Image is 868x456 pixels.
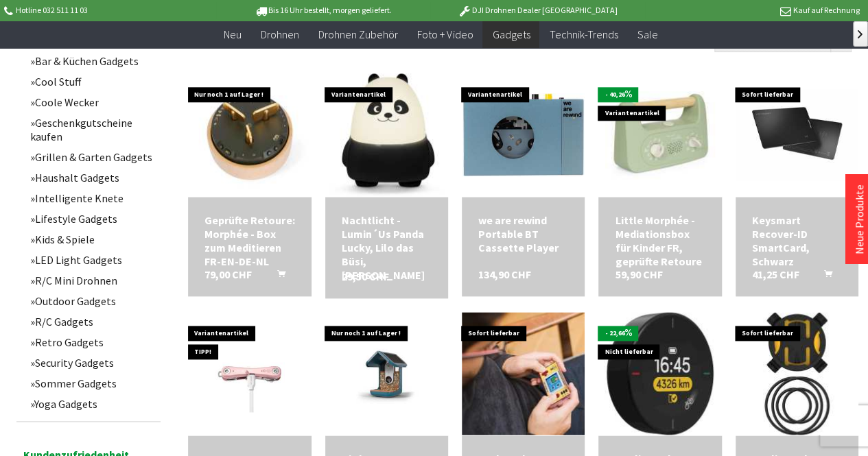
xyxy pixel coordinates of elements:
span: 59,90 CHF [615,267,662,281]
span: Drohnen Zubehör [318,27,398,41]
a: R/C Mini Drohnen [23,270,161,291]
p: Hotline 032 511 11 03 [1,2,215,19]
img: Bird Buddy Vogelhaus - Futterspender mit Kamera zur Vogel Erkennung [325,335,448,412]
a: we are rewind Portable BT Cassette Player 134,90 CHF [478,213,568,254]
div: Geprüfte Retoure: Morphée - Box zum Meditieren FR-EN-DE-NL [204,213,294,268]
div: Little Morphée - Mediationsbox für Kinder FR, geprüfte Retoure [615,213,705,268]
a: Gadgets [482,21,539,49]
a: LED Light Gadgets [23,250,161,270]
a: Retro Gadgets [23,332,161,352]
span: 41,25 CHF [752,267,799,281]
a: Grillen & Garten Gadgets [23,147,161,167]
button: In den Warenkorb [261,267,294,285]
a: Cool Stuff [23,71,161,92]
a: Drohnen [251,21,309,49]
a: Yoga Gadgets [23,394,161,414]
img: Nachtlicht - Lumin´Us Panda Lucky, Lilo das Büsi, Basil der Hase [329,73,444,197]
span: Technik-Trends [549,27,618,41]
div: we are rewind Portable BT Cassette Player [478,213,568,254]
a: R/C Gadgets [23,311,161,332]
a: Intelligente Knete [23,188,161,208]
a: Neue Produkte [852,184,866,254]
a: Little Morphée - Mediationsbox für Kinder FR, geprüfte Retoure 59,90 CHF [615,213,705,268]
div: Nachtlicht - Lumin´Us Panda Lucky, Lilo das Büsi, [PERSON_NAME] [342,213,432,282]
a: Haushalt Gadgets [23,167,161,188]
a: Foto + Video [408,21,482,49]
span: Sale [637,27,657,41]
a: Geschenkgutscheine kaufen [23,112,161,147]
span: Drohnen [261,27,299,41]
img: Little Morphée - Mediationsbox für Kinder FR, geprüfte Retoure [605,80,715,190]
span: 29,50 CHF [342,269,389,283]
a: Lifestyle Gadgets [23,208,161,229]
span: Foto + Video [417,27,473,41]
span: Neu [224,27,242,41]
a: Nachtlicht - Lumin´Us Panda Lucky, Lilo das Büsi, [PERSON_NAME] 29,50 CHF [342,213,432,282]
a: Sommer Gadgets [23,373,161,394]
span: 79,00 CHF [204,267,252,281]
img: Geprüfte Retoure: Morphée - Box zum Meditieren FR-EN-DE-NL [188,73,311,196]
span:  [858,30,863,38]
img: Beeline Velo 2 Navi Universalhalterung [736,312,858,435]
a: Geprüfte Retoure: Morphée - Box zum Meditieren FR-EN-DE-NL 79,00 CHF In den Warenkorb [204,213,294,268]
a: Neu [214,21,251,49]
img: Beeline Velo 2 Komplettset, GPS Fahrradcomputer [598,312,721,435]
div: Keysmart Recover-ID SmartCard, Schwarz [752,213,842,268]
p: Kauf auf Rechnung [645,2,859,19]
a: Coole Wecker [23,92,161,112]
img: we are rewind Portable BT Cassette Player [462,93,585,176]
p: Bis 16 Uhr bestellt, morgen geliefert. [216,2,430,19]
p: DJI Drohnen Dealer [GEOGRAPHIC_DATA] [430,2,644,19]
a: Bar & Küchen Gadgets [23,51,161,71]
span: 134,90 CHF [478,267,531,281]
a: Kids & Spiele [23,229,161,250]
a: Drohnen Zubehör [309,21,408,49]
a: Security Gadgets [23,352,161,373]
a: Sale [627,21,667,49]
img: Keysmart Recover-ID SmartCard, Schwarz [736,89,858,182]
img: Mad Monkey Retro Pocket Games - 156 Spiele [462,312,585,435]
img: Keysmart Schlüsselhalter iPro [188,335,311,412]
span: Gadgets [492,27,530,41]
button: In den Warenkorb [808,267,841,285]
a: Technik-Trends [539,21,627,49]
a: Keysmart Recover-ID SmartCard, Schwarz 41,25 CHF In den Warenkorb [752,213,842,268]
a: Outdoor Gadgets [23,291,161,311]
